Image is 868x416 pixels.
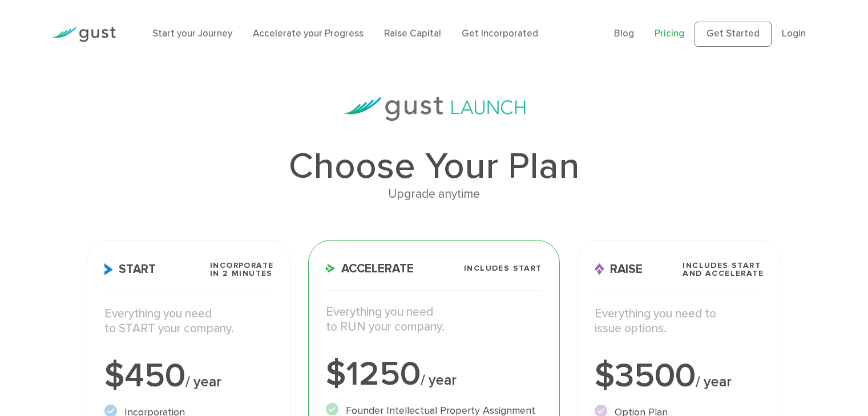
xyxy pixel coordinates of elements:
[595,307,764,337] p: Everything you need to issue options.
[104,307,274,337] p: Everything you need to START your company.
[614,28,634,39] a: Blog
[695,22,772,47] a: Get Started
[104,359,274,393] div: $450
[152,28,232,39] a: Start your Journey
[326,305,542,335] p: Everything you need to RUN your company.
[782,28,806,39] a: Login
[253,28,364,39] a: Accelerate your Progress
[696,373,732,390] span: / year
[595,263,643,275] span: Raise
[384,28,441,39] a: Raise Capital
[343,97,526,121] img: gust-launch-logos.svg
[87,148,781,185] h1: Choose Your Plan
[326,263,414,275] span: Accelerate
[326,357,542,391] div: $1250
[464,264,542,272] span: Includes START
[595,263,604,275] img: Raise Icon
[655,28,684,39] a: Pricing
[462,28,538,39] a: Get Incorporated
[595,359,764,393] div: $3500
[326,264,336,273] img: Accelerate Icon
[683,262,764,278] span: Includes START and ACCELERATE
[210,262,273,278] span: Incorporate in 2 Minutes
[104,263,156,275] span: Start
[104,263,113,275] img: Start Icon X2
[185,373,221,390] span: / year
[52,27,116,42] img: Gust Logo
[87,185,781,204] div: Upgrade anytime
[421,372,457,389] span: / year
